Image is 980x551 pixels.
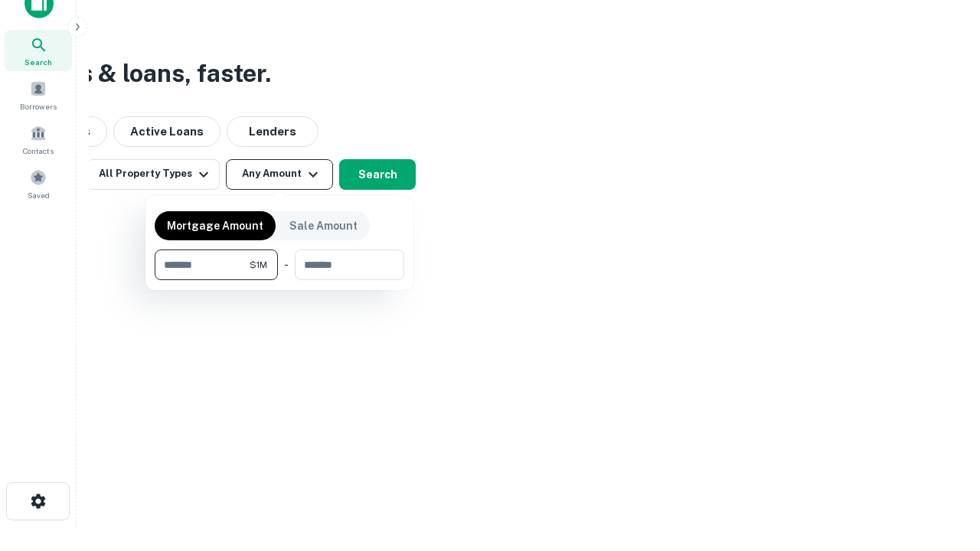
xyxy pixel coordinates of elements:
[289,217,358,234] p: Sale Amount
[903,429,980,502] iframe: Chat Widget
[284,249,289,280] div: -
[167,217,263,234] p: Mortgage Amount
[250,258,267,272] span: $1M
